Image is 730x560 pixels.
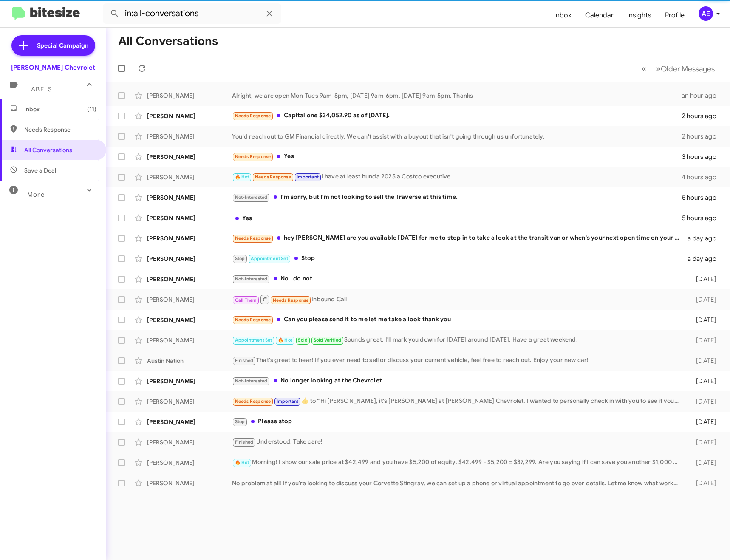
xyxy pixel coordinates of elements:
[87,105,96,113] span: (11)
[684,356,723,365] div: [DATE]
[682,132,723,141] div: 2 hours ago
[147,132,232,141] div: [PERSON_NAME]
[232,294,684,305] div: Inbound Call
[235,174,249,180] span: 🔥 Hot
[232,437,684,447] div: Understood. Take care!
[232,376,684,386] div: No longer looking at the Chevrolet
[684,234,723,243] div: a day ago
[314,337,342,343] span: Sold Verified
[24,166,56,175] span: Save a Deal
[699,6,713,21] div: AE
[684,479,723,487] div: [DATE]
[147,112,232,120] div: [PERSON_NAME]
[682,214,723,222] div: 5 hours ago
[235,337,272,343] span: Appointment Set
[118,34,218,48] h1: All Conversations
[656,63,661,74] span: »
[684,255,723,263] div: a day ago
[684,295,723,304] div: [DATE]
[691,6,721,21] button: AE
[684,418,723,426] div: [DATE]
[235,235,271,241] span: Needs Response
[297,174,319,180] span: Important
[661,64,715,74] span: Older Messages
[232,111,682,121] div: Capital one $34,052.90 as of [DATE].
[684,336,723,345] div: [DATE]
[232,335,684,345] div: Sounds great, I'll mark you down for [DATE] around [DATE]. Have a great weekend!
[547,3,578,28] a: Inbox
[147,336,232,345] div: [PERSON_NAME]
[232,192,682,202] div: I'm sorry, but I'm not looking to sell the Traverse at this time.
[103,3,281,24] input: Search
[232,172,682,182] div: I have at least hunda 2025 a Costco executive
[232,91,682,100] div: Alright, we are open Mon-Tues 9am-8pm, [DATE] 9am-6pm, [DATE] 9am-5pm. Thanks
[232,132,682,141] div: You'd reach out to GM Financial directly. We can't assist with a buyout that isn't going through ...
[235,317,271,322] span: Needs Response
[232,152,682,161] div: Yes
[24,146,72,154] span: All Conversations
[147,418,232,426] div: [PERSON_NAME]
[620,3,658,28] a: Insights
[684,438,723,447] div: [DATE]
[232,356,684,365] div: That's great to hear! If you ever need to sell or discuss your current vehicle, feel free to reac...
[11,35,95,56] a: Special Campaign
[147,438,232,447] div: [PERSON_NAME]
[278,337,292,343] span: 🔥 Hot
[27,191,45,198] span: More
[147,377,232,385] div: [PERSON_NAME]
[147,316,232,324] div: [PERSON_NAME]
[27,85,52,93] span: Labels
[232,479,684,487] div: No problem at all! If you're looking to discuss your Corvette Stingray, we can set up a phone or ...
[147,234,232,243] div: [PERSON_NAME]
[232,214,682,222] div: Yes
[232,315,684,325] div: Can you please send it to me let me take a look thank you
[232,458,684,467] div: Morning! I show our sale price at $42,499 and you have $5,200 of equity. $42,499 - $5,200 = $37,2...
[273,297,309,303] span: Needs Response
[298,337,308,343] span: Sold
[147,458,232,467] div: [PERSON_NAME]
[277,399,299,404] span: Important
[147,275,232,283] div: [PERSON_NAME]
[235,256,245,261] span: Stop
[682,153,723,161] div: 3 hours ago
[235,399,271,404] span: Needs Response
[684,316,723,324] div: [DATE]
[147,173,232,181] div: [PERSON_NAME]
[232,254,684,263] div: Stop
[684,377,723,385] div: [DATE]
[24,125,96,134] span: Needs Response
[235,358,254,363] span: Finished
[235,419,245,424] span: Stop
[37,41,88,50] span: Special Campaign
[147,153,232,161] div: [PERSON_NAME]
[642,63,646,74] span: «
[682,193,723,202] div: 5 hours ago
[578,3,620,28] a: Calendar
[147,214,232,222] div: [PERSON_NAME]
[147,397,232,406] div: [PERSON_NAME]
[682,91,723,100] div: an hour ago
[232,274,684,284] div: No I do not
[658,3,691,28] a: Profile
[147,91,232,100] div: [PERSON_NAME]
[24,105,96,113] span: Inbox
[682,112,723,120] div: 2 hours ago
[684,397,723,406] div: [DATE]
[684,275,723,283] div: [DATE]
[235,195,268,200] span: Not-Interested
[232,396,684,406] div: ​👍​ to “ Hi [PERSON_NAME], it's [PERSON_NAME] at [PERSON_NAME] Chevrolet. I wanted to personally ...
[147,479,232,487] div: [PERSON_NAME]
[235,378,268,384] span: Not-Interested
[11,63,95,72] div: [PERSON_NAME] Chevrolet
[684,458,723,467] div: [DATE]
[147,255,232,263] div: [PERSON_NAME]
[232,417,684,427] div: Please stop
[235,297,257,303] span: Call Them
[682,173,723,181] div: 4 hours ago
[235,439,254,445] span: Finished
[255,174,291,180] span: Needs Response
